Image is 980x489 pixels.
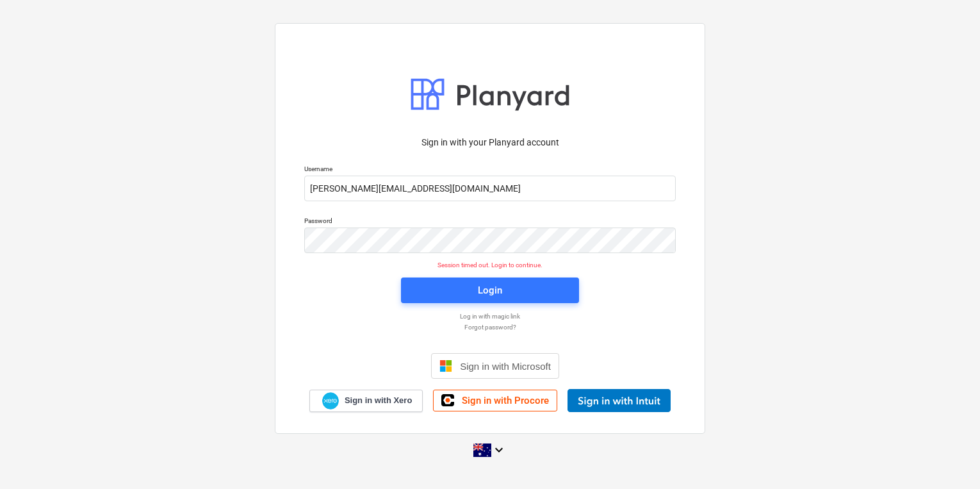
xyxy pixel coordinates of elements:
[304,165,676,176] p: Username
[401,278,579,303] button: Login
[491,442,507,458] i: keyboard_arrow_down
[304,176,676,201] input: Username
[298,312,682,320] a: Log in with magic link
[345,395,412,406] span: Sign in with Xero
[439,360,452,372] img: Microsoft logo
[298,323,682,331] a: Forgot password?
[462,395,549,406] span: Sign in with Procore
[297,261,683,269] p: Session timed out. Login to continue.
[322,392,339,410] img: Xero logo
[460,361,551,372] span: Sign in with Microsoft
[304,217,676,228] p: Password
[309,390,423,412] a: Sign in with Xero
[433,390,557,411] a: Sign in with Procore
[304,136,676,149] p: Sign in with your Planyard account
[478,282,502,299] div: Login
